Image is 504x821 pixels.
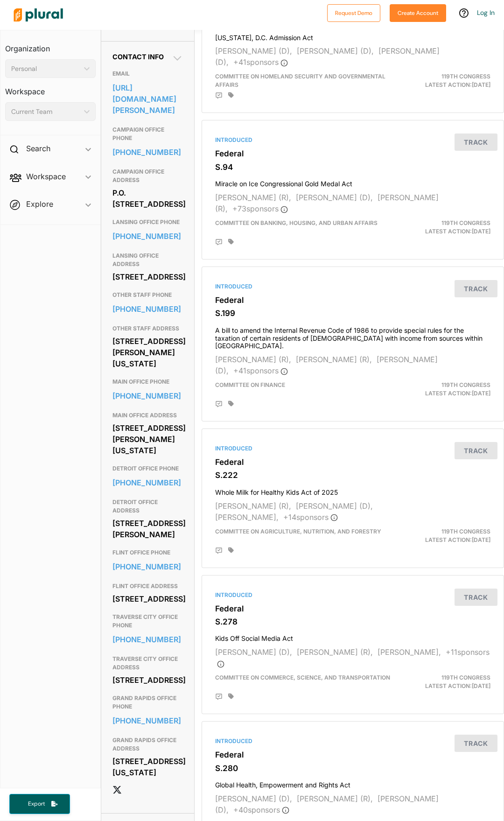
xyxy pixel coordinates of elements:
[215,92,223,99] div: Add Position Statement
[11,64,80,74] div: Personal
[215,239,223,246] div: Add Position Statement
[233,57,288,67] span: + 41 sponsor s
[215,457,490,467] h3: Federal
[390,7,446,17] a: Create Account
[112,186,183,211] div: P.O. [STREET_ADDRESS]
[215,136,490,144] div: Introduced
[112,673,183,687] div: [STREET_ADDRESS]
[112,693,183,712] h3: GRAND RAPIDS OFFICE PHONE
[215,381,285,388] span: Committee on Finance
[297,647,373,657] span: [PERSON_NAME] (R),
[112,735,183,754] h3: GRAND RAPIDS OFFICE ADDRESS
[401,219,497,236] div: Latest Action: [DATE]
[455,442,497,459] button: Track
[215,295,490,305] h3: Federal
[112,217,183,228] h3: LANSING OFFICE PHONE
[233,805,289,814] span: + 40 sponsor s
[441,674,490,681] span: 119th Congress
[112,250,183,270] h3: LANSING OFFICE ADDRESS
[228,693,234,700] div: Add tags
[401,72,497,89] div: Latest Action: [DATE]
[215,46,292,56] span: [PERSON_NAME] (D),
[296,193,373,202] span: [PERSON_NAME] (D),
[441,528,490,535] span: 119th Congress
[233,366,288,375] span: + 41 sponsor s
[21,800,51,808] span: Export
[215,693,223,701] div: Add Position Statement
[215,630,490,643] h4: Kids Off Social Media Act
[215,737,490,745] div: Introduced
[5,35,96,56] h3: Organization
[112,560,183,574] a: [PHONE_NUMBER]
[112,516,183,541] div: [STREET_ADDRESS][PERSON_NAME]
[378,647,441,657] span: [PERSON_NAME],
[215,777,490,789] h4: Global Health, Empowerment and Rights Act
[112,289,183,301] h3: OTHER STAFF PHONE
[215,501,291,511] span: [PERSON_NAME] (R),
[297,46,374,56] span: [PERSON_NAME] (D),
[215,484,490,497] h4: Whole Milk for Healthy Kids Act of 2025
[112,81,183,117] a: [URL][DOMAIN_NAME][PERSON_NAME]
[228,92,234,98] div: Add tags
[401,674,497,690] div: Latest Action: [DATE]
[112,632,183,646] a: [PHONE_NUMBER]
[112,302,183,316] a: [PHONE_NUMBER]
[215,528,381,535] span: Committee on Agriculture, Nutrition, and Forestry
[228,400,234,407] div: Add tags
[215,512,279,522] span: [PERSON_NAME],
[327,7,380,17] a: Request Demo
[455,589,497,606] button: Track
[477,8,495,17] a: Log In
[9,794,70,814] button: Export
[215,282,490,291] div: Introduced
[283,512,338,522] span: + 14 sponsor s
[112,145,183,159] a: [PHONE_NUMBER]
[455,735,497,752] button: Track
[215,764,490,773] h3: S.280
[455,133,497,151] button: Track
[112,547,183,558] h3: FLINT OFFICE PHONE
[390,4,446,22] button: Create Account
[215,193,439,213] span: [PERSON_NAME] (R),
[112,166,183,186] h3: CAMPAIGN OFFICE ADDRESS
[215,674,390,681] span: Committee on Commerce, Science, and Transportation
[215,309,490,318] h3: S.199
[215,322,490,350] h4: A bill to amend the Internal Revenue Code of 1986 to provide special rules for the taxation of ce...
[112,410,183,421] h3: MAIN OFFICE ADDRESS
[215,29,490,42] h4: [US_STATE], D.C. Admission Act
[112,68,183,79] h3: EMAIL
[215,73,385,88] span: Committee on Homeland Security and Governmental Affairs
[215,547,223,554] div: Add Position Statement
[455,280,497,297] button: Track
[441,219,490,226] span: 119th Congress
[11,107,80,117] div: Current Team
[112,270,183,284] div: [STREET_ADDRESS]
[215,162,490,172] h3: S.94
[215,647,292,657] span: [PERSON_NAME] (D),
[112,497,183,516] h3: DETROIT OFFICE ADDRESS
[215,750,490,759] h3: Federal
[112,421,183,457] div: [STREET_ADDRESS][PERSON_NAME][US_STATE]
[112,476,183,490] a: [PHONE_NUMBER]
[297,794,373,803] span: [PERSON_NAME] (R),
[112,53,164,61] span: Contact Info
[327,4,380,22] button: Request Demo
[215,149,490,158] h3: Federal
[112,229,183,243] a: [PHONE_NUMBER]
[296,355,372,364] span: [PERSON_NAME] (R),
[112,581,183,592] h3: FLINT OFFICE ADDRESS
[112,653,183,673] h3: TRAVERSE CITY OFFICE ADDRESS
[401,527,497,544] div: Latest Action: [DATE]
[215,794,439,814] span: [PERSON_NAME] (D),
[215,794,292,803] span: [PERSON_NAME] (D),
[215,591,490,599] div: Introduced
[112,714,183,728] a: [PHONE_NUMBER]
[215,175,490,188] h4: Miracle on Ice Congressional Gold Medal Act
[112,592,183,606] div: [STREET_ADDRESS]
[112,323,183,334] h3: OTHER STAFF ADDRESS
[215,604,490,613] h3: Federal
[112,611,183,631] h3: TRAVERSE CITY OFFICE PHONE
[228,547,234,554] div: Add tags
[228,239,234,245] div: Add tags
[215,444,490,453] div: Introduced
